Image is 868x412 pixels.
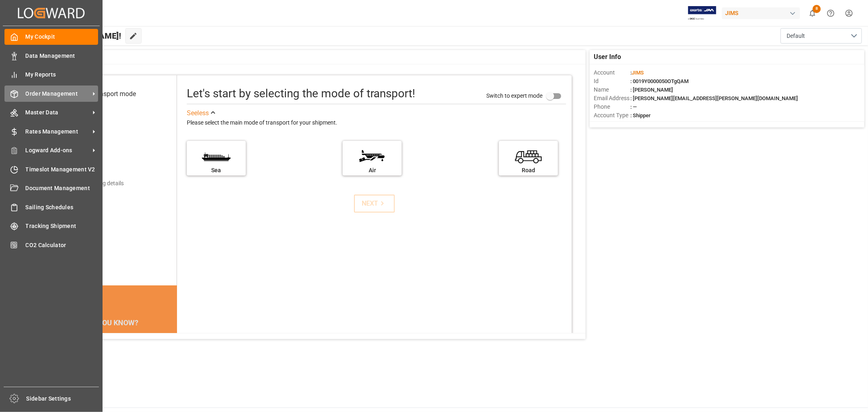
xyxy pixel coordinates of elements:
span: 8 [813,5,821,13]
div: DID YOU KNOW? [46,314,177,331]
div: Please select the main mode of transport for your shipment. [187,118,566,128]
img: Exertis%20JAM%20-%20Email%20Logo.jpg_1722504956.jpg [688,6,716,20]
span: CO2 Calculator [26,241,98,250]
a: Timeslot Management V2 [4,161,98,177]
span: Logward Add-ons [26,146,90,155]
a: Document Management [4,180,98,196]
span: JIMS [632,70,644,76]
span: Sailing Schedules [26,203,98,212]
span: : 0019Y0000050OTgQAM [630,78,689,84]
span: My Reports [26,70,98,79]
div: Sea [191,166,242,175]
button: open menu [781,28,862,44]
span: Default [787,32,805,40]
span: Document Management [26,184,98,193]
span: Id [594,77,630,85]
div: Select transport mode [73,89,136,99]
button: JIMS [722,5,803,21]
span: : Shipper [630,112,651,118]
span: Account [594,68,630,77]
div: See less [187,108,209,118]
span: : [630,70,644,76]
a: CO2 Calculator [4,237,98,253]
div: Road [503,166,554,175]
div: JIMS [722,7,800,19]
span: User Info [594,52,621,62]
a: Sailing Schedules [4,199,98,215]
span: Tracking Shipment [26,222,98,230]
div: Air [347,166,398,175]
span: : — [630,104,637,110]
a: My Cockpit [4,29,98,45]
span: Timeslot Management V2 [26,165,98,174]
span: Sidebar Settings [26,394,99,403]
span: Switch to expert mode [486,92,542,99]
button: next slide / item [166,331,177,390]
div: Let's start by selecting the mode of transport! [187,85,415,102]
span: My Cockpit [26,33,98,41]
button: NEXT [354,195,395,213]
span: Phone [594,103,630,111]
span: : [PERSON_NAME][EMAIL_ADDRESS][PERSON_NAME][DOMAIN_NAME] [630,95,798,101]
div: NEXT [362,199,387,208]
span: Account Type [594,111,630,120]
span: Hello [PERSON_NAME]! [34,28,121,44]
span: Name [594,85,630,94]
span: Email Address [594,94,630,103]
span: Rates Management [26,127,90,136]
span: Order Management [26,90,90,98]
span: Data Management [26,52,98,60]
a: My Reports [4,67,98,83]
div: The energy needed to power one large container ship across the ocean in a single day is the same ... [55,331,167,380]
a: Data Management [4,48,98,64]
a: Tracking Shipment [4,218,98,234]
button: Help Center [822,4,840,22]
span: : [PERSON_NAME] [630,87,673,93]
button: show 8 new notifications [803,4,822,22]
span: Master Data [26,108,90,117]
